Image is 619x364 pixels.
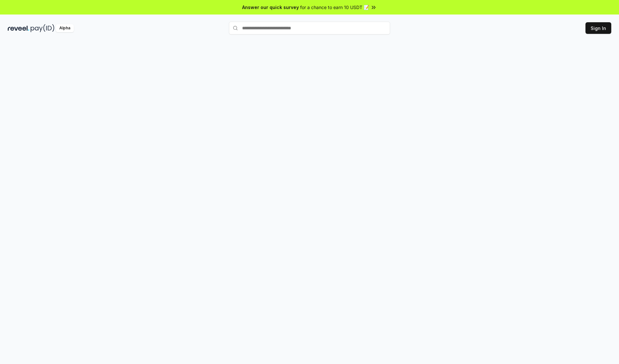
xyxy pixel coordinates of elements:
button: Sign In [585,22,611,34]
img: pay_id [31,24,54,32]
div: Alpha [56,24,74,32]
span: Answer our quick survey [242,4,299,11]
span: for a chance to earn 10 USDT 📝 [300,4,369,11]
img: reveel_dark [8,24,29,32]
